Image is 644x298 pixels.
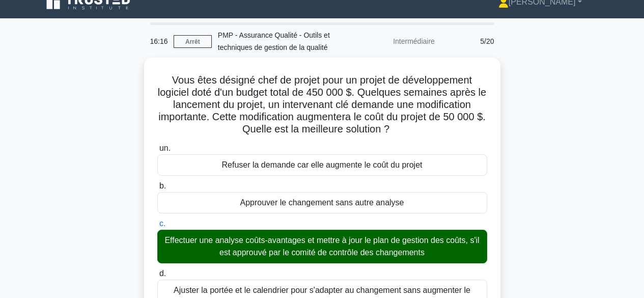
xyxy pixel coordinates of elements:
font: Effectuer une analyse coûts-avantages et mettre à jour le plan de gestion des coûts, s'il est app... [164,236,479,257]
font: Refuser la demande car elle augmente le coût du projet [221,160,422,169]
font: PMP - Assurance Qualité - Outils et techniques de gestion de la qualité [218,31,330,51]
a: Arrêt [174,35,212,48]
font: d. [159,269,166,278]
font: c. [159,219,165,228]
font: Approuver le changement sans autre analyse [240,198,404,207]
font: Intermédiaire [393,37,435,45]
font: 5/20 [480,37,494,45]
font: un. [159,144,171,152]
font: 16:16 [150,37,168,45]
font: Arrêt [185,38,200,45]
font: Vous êtes désigné chef de projet pour un projet de développement logiciel doté d'un budget total ... [158,74,486,134]
font: b. [159,181,166,190]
